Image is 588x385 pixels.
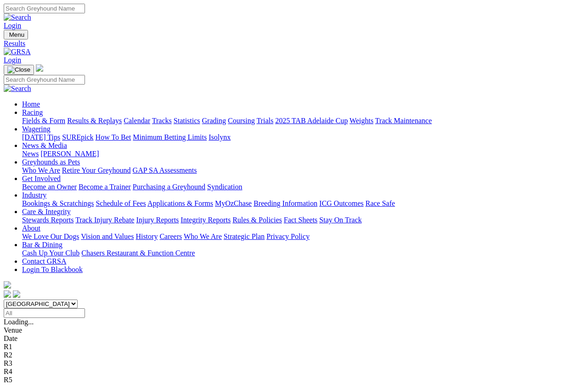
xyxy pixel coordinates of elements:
button: Toggle navigation [4,30,28,40]
img: Search [4,13,31,22]
a: SUREpick [62,133,93,141]
a: Care & Integrity [22,208,71,215]
a: MyOzChase [215,199,252,207]
a: We Love Our Dogs [22,232,79,240]
div: Venue [4,326,584,334]
input: Search [4,75,85,85]
a: Stewards Reports [22,216,73,224]
a: Industry [22,191,46,199]
a: Minimum Betting Limits [133,133,207,141]
a: Race Safe [365,199,395,207]
a: Tracks [152,117,172,125]
span: Menu [9,31,24,38]
a: Results [4,40,584,48]
a: Retire Your Greyhound [62,166,131,174]
div: Industry [22,199,584,208]
a: Become an Owner [22,183,77,191]
a: Track Injury Rebate [75,216,134,224]
div: Get Involved [22,183,584,191]
a: Bar & Dining [22,241,62,249]
a: Weights [350,117,373,125]
a: Rules & Policies [232,216,282,224]
a: Trials [256,117,273,125]
a: Stay On Track [319,216,362,224]
img: Search [4,85,31,93]
input: Select date [4,308,85,318]
a: Wagering [22,125,51,133]
div: Date [4,334,584,343]
a: [PERSON_NAME] [40,150,99,158]
a: Home [22,100,40,108]
a: Fact Sheets [284,216,317,224]
a: [DATE] Tips [22,133,60,141]
div: Bar & Dining [22,249,584,257]
div: R5 [4,376,584,384]
input: Search [4,4,85,13]
a: Become a Trainer [79,183,131,191]
div: Racing [22,117,584,125]
a: Chasers Restaurant & Function Centre [81,249,195,257]
a: Vision and Values [81,232,134,240]
a: Who We Are [184,232,222,240]
a: Careers [159,232,182,240]
a: 2025 TAB Adelaide Cup [275,117,348,125]
a: ICG Outcomes [319,199,363,207]
a: Results & Replays [67,117,122,125]
a: Statistics [174,117,200,125]
a: Breeding Information [254,199,317,207]
a: How To Bet [96,133,131,141]
a: Coursing [228,117,255,125]
a: Integrity Reports [181,216,231,224]
a: Syndication [207,183,242,191]
div: Care & Integrity [22,216,584,224]
a: Track Maintenance [375,117,432,125]
a: Get Involved [22,175,61,182]
a: Purchasing a Greyhound [133,183,205,191]
a: Racing [22,108,43,116]
span: Loading... [4,318,34,326]
a: Injury Reports [136,216,179,224]
a: Privacy Policy [266,232,310,240]
a: Login [4,22,21,29]
a: Applications & Forms [147,199,213,207]
img: Close [7,66,30,74]
div: Greyhounds as Pets [22,166,584,175]
img: twitter.svg [13,290,20,298]
a: Strategic Plan [224,232,265,240]
a: Grading [202,117,226,125]
a: GAP SA Assessments [133,166,197,174]
a: About [22,224,40,232]
a: Login To Blackbook [22,266,83,273]
a: Bookings & Scratchings [22,199,94,207]
img: GRSA [4,48,31,56]
a: History [136,232,158,240]
a: Calendar [124,117,150,125]
div: About [22,232,584,241]
a: Greyhounds as Pets [22,158,80,166]
a: Login [4,56,21,64]
a: Contact GRSA [22,257,66,265]
div: R2 [4,351,584,359]
div: R4 [4,368,584,376]
a: Cash Up Your Club [22,249,79,257]
a: Schedule of Fees [96,199,146,207]
div: R3 [4,359,584,368]
img: logo-grsa-white.png [36,64,43,72]
a: News [22,150,39,158]
div: Wagering [22,133,584,142]
div: R1 [4,343,584,351]
button: Toggle navigation [4,65,34,75]
a: Isolynx [209,133,231,141]
a: Who We Are [22,166,60,174]
img: facebook.svg [4,290,11,298]
img: logo-grsa-white.png [4,281,11,289]
a: News & Media [22,142,67,149]
div: News & Media [22,150,584,158]
a: Fields & Form [22,117,65,125]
